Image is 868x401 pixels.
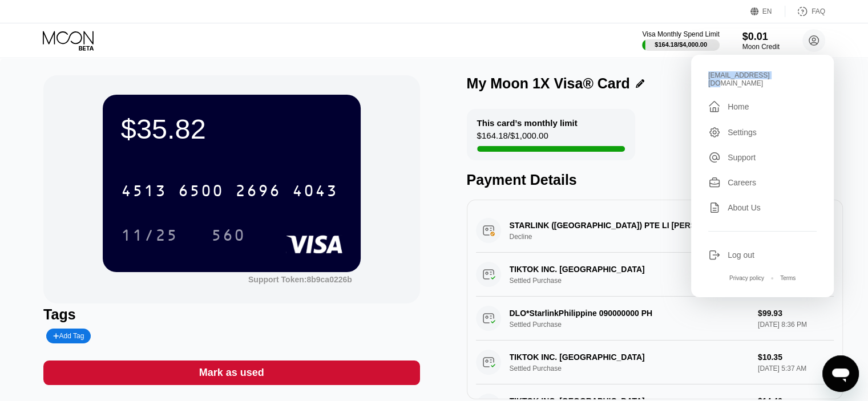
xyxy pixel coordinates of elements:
[729,275,764,281] div: Privacy policy
[655,41,707,48] div: $164.18 / $4,000.00
[708,176,817,189] div: Careers
[780,275,796,281] div: Terms
[121,183,167,201] div: 4513
[211,228,245,246] div: 560
[728,178,756,187] div: Careers
[708,126,817,139] div: Settings
[742,43,780,51] div: Moon Credit
[708,151,817,164] div: Support
[248,275,352,284] div: Support Token:8b9ca0226b
[822,355,859,392] iframe: Button to launch messaging window
[750,6,785,17] div: EN
[728,128,757,137] div: Settings
[708,100,721,114] div: 
[728,153,756,162] div: Support
[812,7,825,15] div: FAQ
[708,201,817,214] div: About Us
[728,102,749,111] div: Home
[785,6,825,17] div: FAQ
[43,306,419,323] div: Tags
[112,221,187,249] div: 11/25
[742,31,780,43] div: $0.01
[235,183,281,201] div: 2696
[708,100,817,114] div: Home
[642,30,719,38] div: Visa Monthly Spend Limit
[121,228,178,246] div: 11/25
[477,131,548,146] div: $164.18 / $1,000.00
[46,329,91,343] div: Add Tag
[642,30,719,51] div: Visa Monthly Spend Limit$164.18/$4,000.00
[477,118,578,128] div: This card’s monthly limit
[708,249,817,261] div: Log out
[728,203,761,212] div: About Us
[121,113,342,145] div: $35.82
[248,275,352,284] div: Support Token: 8b9ca0226b
[467,75,630,92] div: My Moon 1X Visa® Card
[199,366,264,379] div: Mark as used
[114,176,345,205] div: 4513650026964043
[728,250,754,260] div: Log out
[178,183,224,201] div: 6500
[53,332,84,340] div: Add Tag
[292,183,338,201] div: 4043
[708,71,817,87] div: [EMAIL_ADDRESS][DOMAIN_NAME]
[762,7,772,15] div: EN
[43,361,419,385] div: Mark as used
[742,31,780,51] div: $0.01Moon Credit
[467,172,843,188] div: Payment Details
[203,221,254,249] div: 560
